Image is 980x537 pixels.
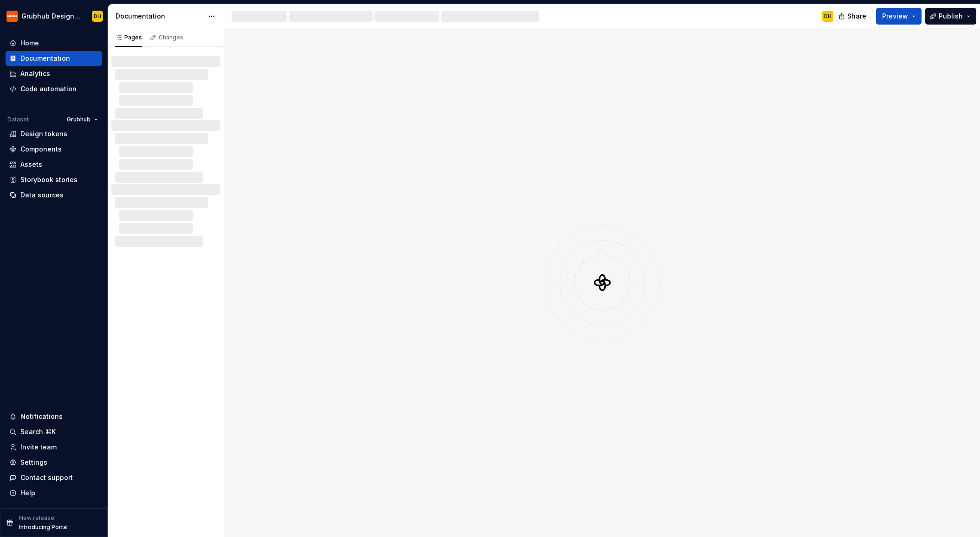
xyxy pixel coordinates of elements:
[6,126,102,141] a: Design tokens
[2,6,106,26] button: Grubhub Design SystemDH
[20,69,50,78] div: Analytics
[20,145,62,154] div: Components
[6,440,102,455] a: Invite team
[925,8,976,25] button: Publish
[159,34,183,41] div: Changes
[939,12,963,21] span: Publish
[20,412,63,421] div: Notifications
[6,82,102,96] a: Code automation
[94,13,101,20] div: DH
[20,38,39,48] div: Home
[6,157,102,172] a: Assets
[882,12,908,21] span: Preview
[20,84,77,94] div: Code automation
[6,470,102,485] button: Contact support
[6,188,102,202] a: Data sources
[847,12,866,21] span: Share
[20,427,56,436] div: Search ⌘K
[6,36,102,51] a: Home
[876,8,922,25] button: Preview
[6,424,102,439] button: Search ⌘K
[20,442,57,452] div: Invite team
[20,160,42,169] div: Assets
[20,129,67,139] div: Design tokens
[21,12,81,21] div: Grubhub Design System
[6,142,102,157] a: Components
[115,34,142,41] div: Pages
[116,12,203,21] div: Documentation
[6,455,102,470] a: Settings
[19,524,68,531] p: Introducing Portal
[6,51,102,66] a: Documentation
[834,8,872,25] button: Share
[7,116,29,123] div: Dataset
[20,488,35,498] div: Help
[63,113,102,126] button: Grubhub
[6,172,102,187] a: Storybook stories
[20,458,47,467] div: Settings
[67,116,90,123] span: Grubhub
[6,409,102,424] button: Notifications
[20,190,64,200] div: Data sources
[20,54,70,63] div: Documentation
[6,486,102,500] button: Help
[20,473,73,482] div: Contact support
[6,66,102,81] a: Analytics
[6,11,18,22] img: 4e8d6f31-f5cf-47b4-89aa-e4dec1dc0822.png
[20,175,77,184] div: Storybook stories
[19,514,56,522] p: New release!
[824,13,832,20] div: DH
